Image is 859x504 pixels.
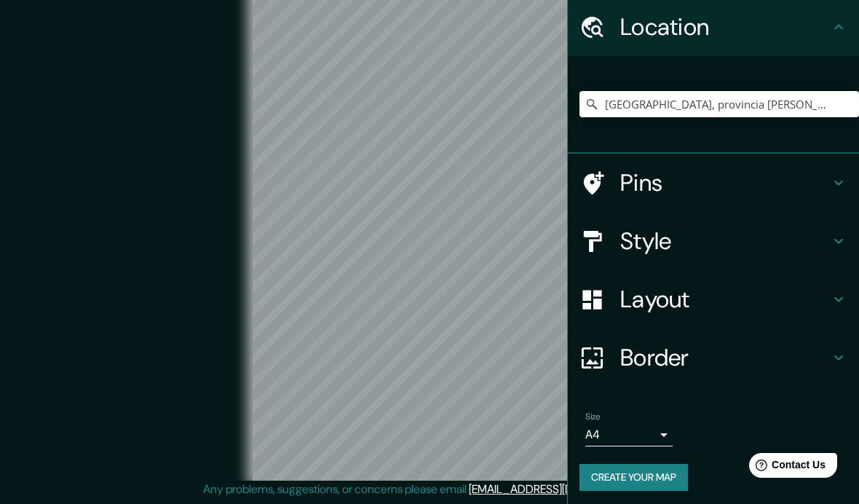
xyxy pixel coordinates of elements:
p: Any problems, suggestions, or concerns please email . [203,481,651,498]
a: [EMAIL_ADDRESS][DOMAIN_NAME] [469,481,649,497]
div: Pins [568,154,859,212]
div: Border [568,328,859,387]
h4: Pins [620,168,830,197]
button: Create your map [579,464,688,491]
h4: Location [620,12,830,42]
label: Size [585,411,601,423]
input: Pick your city or area [579,91,859,117]
div: Style [568,212,859,270]
iframe: Help widget launcher [729,447,843,488]
h4: Style [620,227,830,256]
div: Layout [568,270,859,328]
h4: Border [620,343,830,372]
h4: Layout [620,285,830,314]
div: A4 [585,423,673,446]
